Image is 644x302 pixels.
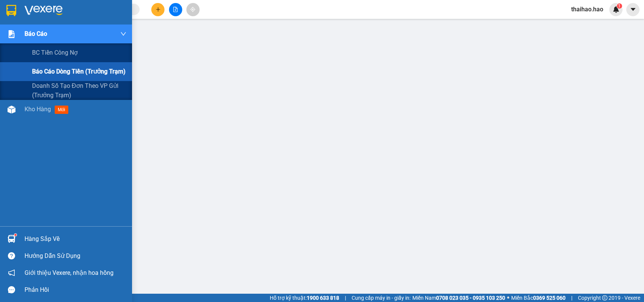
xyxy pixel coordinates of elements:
[565,5,609,14] span: thaihao.hao
[626,3,639,16] button: caret-down
[533,295,566,301] strong: 0369 525 060
[25,250,126,262] div: Hướng dẫn sử dụng
[32,48,78,57] span: BC tiền công nợ
[8,106,15,113] img: warehouse-icon
[507,296,509,299] span: ⚪️
[120,31,126,37] span: down
[613,6,619,13] img: icon-new-feature
[25,233,126,245] div: Hàng sắp về
[8,286,15,293] span: message
[511,294,566,302] span: Miền Bắc
[412,294,505,302] span: Miền Nam
[25,29,47,38] span: Báo cáo
[6,5,16,16] img: logo-vxr
[602,295,607,300] span: copyright
[186,3,200,16] button: aim
[25,268,114,277] span: Giới thiệu Vexere, nhận hoa hồng
[151,3,164,16] button: plus
[8,269,15,276] span: notification
[436,295,505,301] strong: 0708 023 035 - 0935 103 250
[173,7,178,12] span: file-add
[630,6,636,13] span: caret-down
[617,3,622,9] sup: 1
[8,252,15,259] span: question-circle
[8,30,15,38] img: solution-icon
[571,294,572,302] span: |
[169,3,182,16] button: file-add
[345,294,346,302] span: |
[155,7,161,12] span: plus
[618,3,621,9] span: 1
[25,284,126,296] div: Phản hồi
[32,67,126,76] span: Báo cáo dòng tiền (trưởng trạm)
[307,295,339,301] strong: 1900 633 818
[25,106,51,113] span: Kho hàng
[352,294,410,302] span: Cung cấp máy in - giấy in:
[55,106,68,114] span: mới
[32,81,126,100] span: Doanh số tạo đơn theo VP gửi (trưởng trạm)
[270,294,339,302] span: Hỗ trợ kỹ thuật:
[8,235,15,243] img: warehouse-icon
[190,7,195,12] span: aim
[14,234,17,236] sup: 1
